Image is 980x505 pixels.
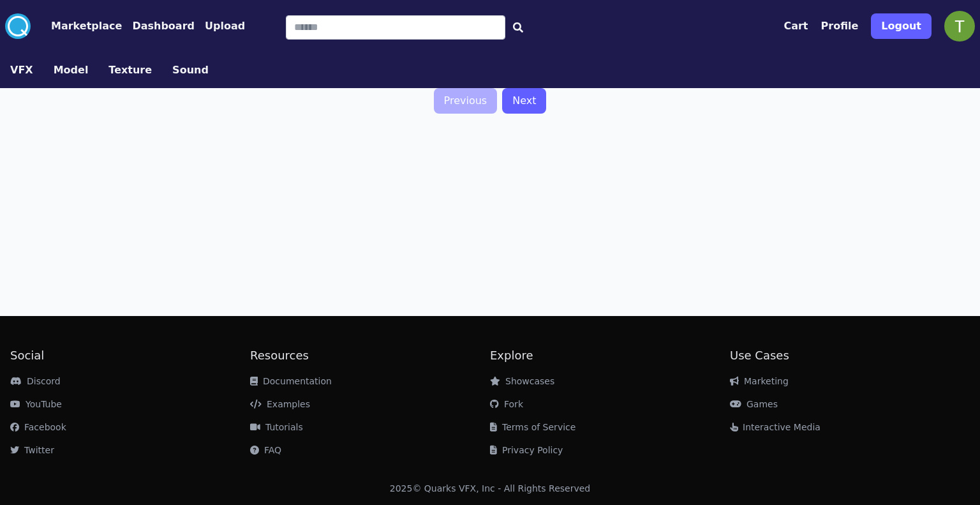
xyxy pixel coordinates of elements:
[122,19,195,34] a: Dashboard
[205,19,245,34] button: Upload
[31,19,122,34] a: Marketplace
[390,482,591,495] div: 2025 © Quarks VFX, Inc - All Rights Reserved
[434,88,498,114] a: Previous
[871,13,932,39] button: Logout
[286,15,505,40] input: Search
[250,399,310,409] a: Examples
[10,399,62,409] a: YouTube
[98,63,162,78] a: Texture
[10,347,250,365] h2: Social
[10,445,54,455] a: Twitter
[821,19,859,34] button: Profile
[730,422,820,432] a: Interactive Media
[490,422,575,432] a: Terms of Service
[490,399,523,409] a: Fork
[250,445,281,455] a: FAQ
[10,422,66,432] a: Facebook
[250,347,490,365] h2: Resources
[250,422,303,432] a: Tutorials
[730,399,778,409] a: Games
[51,19,122,34] button: Marketplace
[871,8,932,44] a: Logout
[54,63,89,78] button: Model
[43,63,99,78] a: Model
[108,63,152,78] button: Texture
[10,63,33,78] button: VFX
[162,63,219,78] a: Sound
[195,19,245,34] a: Upload
[490,445,563,455] a: Privacy Policy
[250,376,332,386] a: Documentation
[502,88,546,114] a: Next
[132,19,195,34] button: Dashboard
[730,376,789,386] a: Marketing
[10,376,61,386] a: Discord
[490,347,730,365] h2: Explore
[172,63,209,78] button: Sound
[730,347,970,365] h2: Use Cases
[490,376,554,386] a: Showcases
[944,11,975,41] img: profile
[783,19,808,34] button: Cart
